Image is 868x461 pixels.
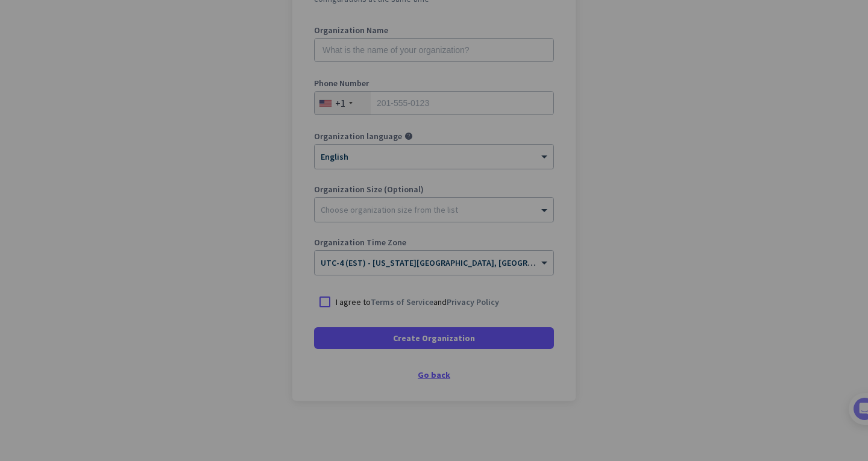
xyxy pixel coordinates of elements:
[314,327,554,349] button: Create Organization
[314,371,554,379] div: Go back
[393,332,475,344] span: Create Organization
[314,238,554,246] label: Organization Time Zone
[335,97,345,109] div: +1
[404,132,413,140] i: help
[314,26,554,34] label: Organization Name
[314,38,554,62] input: What is the name of your organization?
[336,296,499,308] p: I agree to and
[314,91,554,115] input: 201-555-0123
[371,296,433,307] a: Terms of Service
[447,296,499,307] a: Privacy Policy
[314,79,554,87] label: Phone Number
[314,185,554,193] label: Organization Size (Optional)
[314,132,402,140] label: Organization language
